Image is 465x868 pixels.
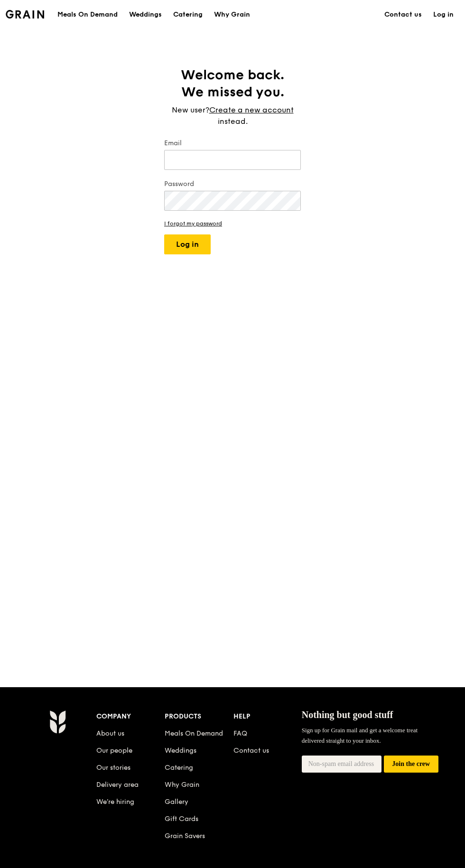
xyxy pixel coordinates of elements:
[96,764,130,772] a: Our stories
[49,710,66,734] img: Grain
[164,139,301,148] label: Email
[172,105,209,114] span: New user?
[428,0,459,29] a: Log in
[302,709,393,720] span: Nothing but good stuff
[384,756,438,773] button: Join the crew
[209,104,294,116] a: Create a new account
[164,66,301,101] h1: Welcome back. We missed you.
[57,0,118,29] div: Meals On Demand
[129,0,162,29] div: Weddings
[96,747,132,755] a: Our people
[233,710,302,723] div: Help
[208,0,256,29] a: Why Grain
[165,747,196,755] a: Weddings
[379,0,428,29] a: Contact us
[233,747,269,755] a: Contact us
[6,10,44,19] img: Grain
[123,0,167,29] a: Weddings
[167,0,208,29] a: Catering
[164,220,301,227] a: I forgot my password
[96,781,139,789] a: Delivery area
[214,0,250,29] div: Why Grain
[173,0,203,29] div: Catering
[165,815,198,823] a: Gift Cards
[165,764,193,772] a: Catering
[302,756,381,773] input: Non-spam email address
[165,710,233,723] div: Products
[218,117,248,126] span: instead.
[96,710,165,723] div: Company
[233,729,247,737] a: FAQ
[165,832,205,840] a: Grain Savers
[164,179,301,189] label: Password
[302,727,418,744] span: Sign up for Grain mail and get a welcome treat delivered straight to your inbox.
[165,798,188,806] a: Gallery
[164,234,211,254] button: Log in
[96,798,134,806] a: We’re hiring
[165,781,199,789] a: Why Grain
[96,729,124,737] a: About us
[165,729,223,737] a: Meals On Demand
